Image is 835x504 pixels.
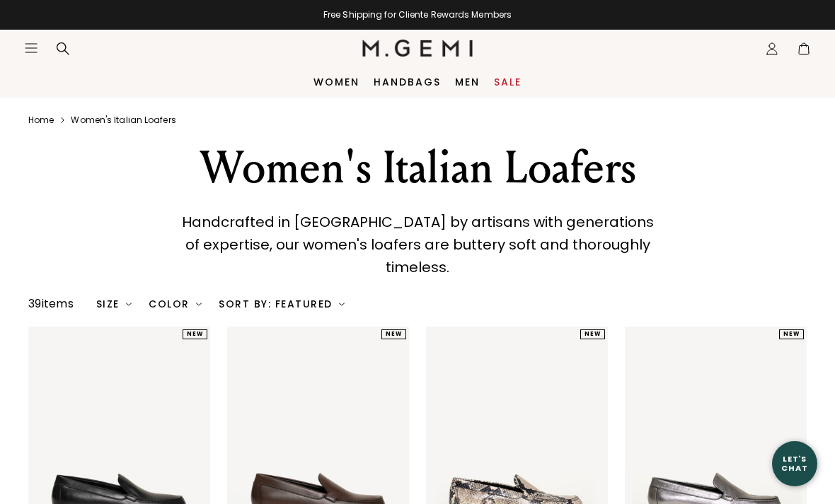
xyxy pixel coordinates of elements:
[179,211,657,279] p: Handcrafted in [GEOGRAPHIC_DATA] by artisans with generations of expertise, our women's loafers a...
[219,298,345,310] div: Sort By: Featured
[28,115,54,126] a: Home
[24,41,38,55] button: Open site menu
[339,301,345,307] img: chevron-down.svg
[155,143,680,194] div: Women's Italian Loafers
[772,455,817,472] div: Let's Chat
[183,329,207,339] div: NEW
[149,298,202,310] div: Color
[313,76,359,88] a: Women
[96,298,132,310] div: Size
[779,329,804,339] div: NEW
[126,301,132,307] img: chevron-down.svg
[374,76,441,88] a: Handbags
[362,40,473,57] img: M.Gemi
[455,76,480,88] a: Men
[71,115,175,126] a: Women's italian loafers
[580,329,605,339] div: NEW
[196,301,202,307] img: chevron-down.svg
[494,76,522,88] a: Sale
[28,295,74,312] div: 39 items
[381,329,406,339] div: NEW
